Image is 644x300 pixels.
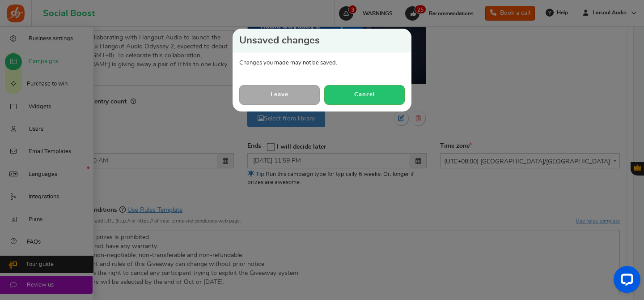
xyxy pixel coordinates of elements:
iframe: LiveChat chat widget [606,262,644,300]
a: Leave [239,85,320,104]
button: Cancel [324,85,405,104]
h4: Unsaved changes [239,35,405,45]
p: Changes you made may not be saved. [239,59,405,67]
